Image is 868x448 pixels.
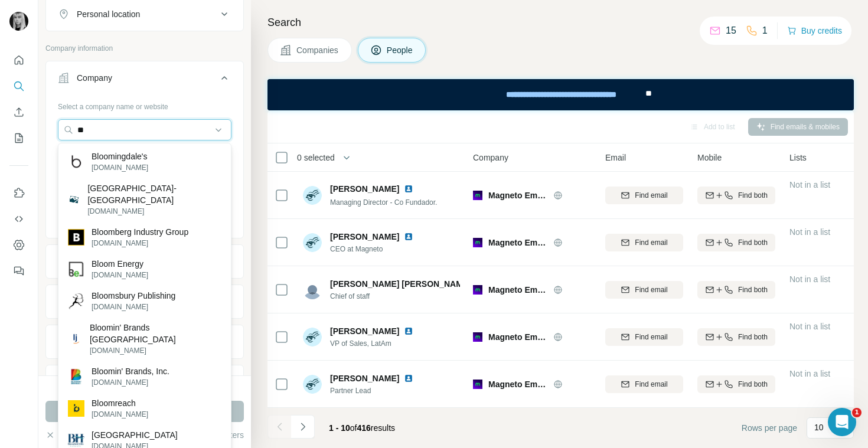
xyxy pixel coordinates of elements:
[473,285,482,295] img: Logo of Magneto Empleos
[738,332,768,342] span: Find both
[635,190,667,201] span: Find email
[697,375,775,393] button: Find both
[330,244,418,254] span: CEO at Magneto
[77,8,140,20] div: Personal location
[303,233,322,252] img: Avatar
[330,374,399,383] span: [PERSON_NAME]
[330,291,460,302] span: Chief of staff
[726,24,736,38] p: 15
[697,187,775,204] button: Find both
[46,64,243,97] button: Company
[68,368,84,385] img: Bloomin' Brands, Inc.
[635,332,667,342] span: Find email
[605,328,683,346] button: Find email
[92,397,148,409] p: Bloomreach
[697,281,775,299] button: Find both
[9,208,28,230] button: Use Surfe API
[404,184,413,194] img: LinkedIn logo
[68,293,84,309] img: Bloomsbury Publishing
[46,247,243,276] button: Industry
[92,258,148,270] p: Bloom Energy
[87,182,221,206] p: [GEOGRAPHIC_DATA]-[GEOGRAPHIC_DATA]
[738,379,768,390] span: Find both
[330,183,399,195] span: [PERSON_NAME]
[789,322,830,331] span: Not in a list
[473,152,508,163] span: Company
[267,14,854,31] h4: Search
[697,328,775,346] button: Find both
[92,270,148,280] p: [DOMAIN_NAME]
[789,152,807,163] span: Lists
[605,281,683,299] button: Find email
[77,72,112,84] div: Company
[9,12,28,31] img: Avatar
[9,234,28,256] button: Dashboard
[9,76,28,97] button: Search
[605,375,683,393] button: Find email
[605,234,683,251] button: Find email
[404,232,413,241] img: LinkedIn logo
[488,189,547,201] span: Magneto Empleos
[267,79,854,110] iframe: Banner
[387,44,414,56] span: People
[789,274,830,284] span: Not in a list
[742,422,797,434] span: Rows per page
[46,368,243,396] button: Employees (size)
[473,238,482,247] img: Logo of Magneto Empleos
[68,332,83,346] img: Bloomin' Brands Brasil
[404,326,413,336] img: LinkedIn logo
[330,278,471,290] span: [PERSON_NAME] [PERSON_NAME]
[92,238,188,248] p: [DOMAIN_NAME]
[852,408,862,417] span: 1
[303,328,322,346] img: Avatar
[303,280,322,299] img: Avatar
[635,379,667,390] span: Find email
[828,408,856,436] iframe: Intercom live chat
[9,50,28,71] button: Quick start
[90,345,221,356] p: [DOMAIN_NAME]
[488,237,547,248] span: Magneto Empleos
[330,325,399,337] span: [PERSON_NAME]
[330,232,399,241] span: [PERSON_NAME]
[635,285,667,295] span: Find email
[329,423,395,433] span: results
[297,152,335,163] span: 0 selected
[738,285,768,295] span: Find both
[92,429,178,441] p: [GEOGRAPHIC_DATA]
[738,190,768,201] span: Find both
[92,290,175,302] p: Bloomsbury Publishing
[92,377,169,388] p: [DOMAIN_NAME]
[92,409,148,420] p: [DOMAIN_NAME]
[68,229,84,246] img: Bloomberg Industry Group
[9,102,28,123] button: Enrich CSV
[488,331,547,343] span: Magneto Empleos
[488,378,547,390] span: Magneto Empleos
[45,429,79,441] button: Clear
[605,187,683,204] button: Find email
[787,22,842,39] button: Buy credits
[404,374,413,383] img: LinkedIn logo
[46,287,243,316] button: HQ location
[635,237,667,248] span: Find email
[738,237,768,248] span: Find both
[697,234,775,251] button: Find both
[291,415,315,439] button: Navigate to next page
[350,423,357,433] span: of
[488,284,547,296] span: Magneto Empleos
[92,151,148,162] p: Bloomingdale's
[92,162,148,173] p: [DOMAIN_NAME]
[92,226,188,238] p: Bloomberg Industry Group
[9,182,28,204] button: Use Surfe on LinkedIn
[92,365,169,377] p: Bloomin' Brands, Inc.
[330,338,418,349] span: VP of Sales, LatAm
[762,24,768,38] p: 1
[68,193,80,205] img: Commonwealth University-Bloomsburg
[9,127,28,149] button: My lists
[68,400,84,417] img: Bloomreach
[90,322,221,345] p: Bloomin' Brands [GEOGRAPHIC_DATA]
[329,423,350,433] span: 1 - 10
[473,380,482,389] img: Logo of Magneto Empleos
[303,186,322,205] img: Avatar
[68,153,84,170] img: Bloomingdale's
